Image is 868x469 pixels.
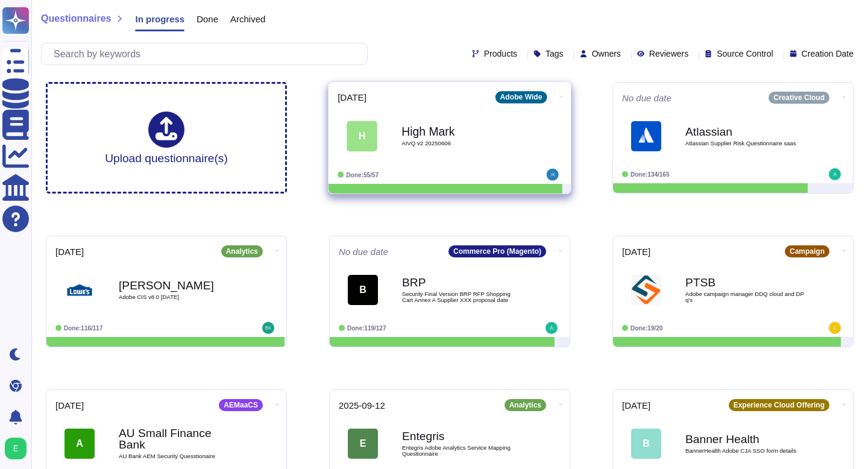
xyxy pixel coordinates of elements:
[348,275,378,305] div: B
[402,430,523,442] b: Entegris
[631,121,661,151] img: Logo
[729,399,829,411] div: Experience Cloud Offering
[338,93,366,102] span: [DATE]
[339,401,385,410] span: 2025-09-12
[119,427,239,450] b: AU Small Finance Bank
[119,280,239,291] b: [PERSON_NAME]
[495,91,547,103] div: Adobe Wide
[230,14,265,24] span: Archived
[64,325,103,332] span: Done: 116/117
[631,429,661,459] div: B
[546,322,558,334] img: user
[505,399,546,411] div: Analytics
[631,325,662,332] span: Done: 19/20
[347,121,377,151] div: H
[262,322,274,334] img: user
[685,448,806,454] span: BannerHealth Adobe CJA SSO form details
[717,49,773,58] span: Source Control
[829,322,841,334] img: user
[685,291,806,303] span: Adobe campaign manager DDQ cloud and DP q's
[649,49,688,58] span: Reviewers
[48,43,367,65] input: Search by keywords
[402,277,523,288] b: BRP
[401,125,523,137] b: High Mark
[685,433,806,445] b: Banner Health
[105,112,228,164] div: Upload questionnaire(s)
[631,275,661,305] img: Logo
[64,275,95,305] img: Logo
[547,169,559,181] img: user
[55,401,84,410] span: [DATE]
[622,247,650,256] span: [DATE]
[448,245,546,257] div: Commerce Pro (Magento)
[769,92,829,104] div: Creative Cloud
[2,435,35,462] button: user
[347,325,386,332] span: Done: 119/127
[592,49,621,58] span: Owners
[339,247,388,256] span: No due date
[685,140,806,146] span: Atlassian Supplier Risk Questionnaire saas
[401,140,523,146] span: AIVQ v2 20250606
[685,126,806,137] b: Atlassian
[119,294,239,300] span: Adobe CIS v8.0 [DATE]
[402,445,523,456] span: Entegris Adobe Analytics Service Mapping Questionnaire
[802,49,854,58] span: Creation Date
[785,245,829,257] div: Campaign
[41,14,111,24] span: Questionnaires
[5,438,27,459] img: user
[622,93,671,102] span: No due date
[197,14,218,24] span: Done
[829,168,841,180] img: user
[219,399,263,411] div: AEMaaCS
[622,401,650,410] span: [DATE]
[55,247,84,256] span: [DATE]
[135,14,184,24] span: In progress
[119,453,239,459] span: AU Bank AEM Security Quesstionaire
[484,49,517,58] span: Products
[346,171,379,178] span: Done: 55/57
[64,429,95,459] div: A
[546,49,564,58] span: Tags
[631,171,670,178] span: Done: 134/165
[221,245,263,257] div: Analytics
[402,291,523,303] span: Security Final Version BRP RFP Shopping Cart Annex A Supplier XXX proposal date
[685,277,806,288] b: PTSB
[348,429,378,459] div: E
